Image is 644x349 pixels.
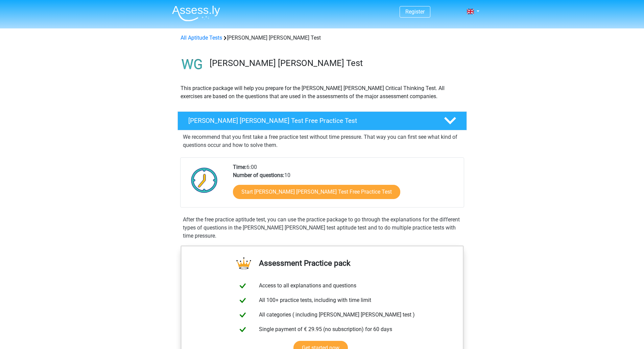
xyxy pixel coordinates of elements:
[188,117,433,125] h4: [PERSON_NAME] [PERSON_NAME] Test Free Practice Test
[233,185,400,199] a: Start [PERSON_NAME] [PERSON_NAME] Test Free Practice Test
[181,84,464,101] p: This practice package will help you prepare for the [PERSON_NAME] [PERSON_NAME] Critical Thinking...
[178,34,467,42] div: [PERSON_NAME] [PERSON_NAME] Test
[228,163,463,207] div: 6:00 10
[181,35,222,41] a: All Aptitude Tests
[187,163,221,197] img: Clock
[175,111,470,130] a: [PERSON_NAME] [PERSON_NAME] Test Free Practice Test
[210,58,461,68] h3: [PERSON_NAME] [PERSON_NAME] Test
[183,133,461,149] p: We recommend that you first take a free practice test without time pressure. That way you can fir...
[233,172,284,178] b: Number of questions:
[180,216,464,240] div: After the free practice aptitude test, you can use the practice package to go through the explana...
[172,5,220,21] img: Assessly
[405,8,425,15] a: Register
[178,50,207,79] img: watson glaser test
[233,164,246,170] b: Time:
